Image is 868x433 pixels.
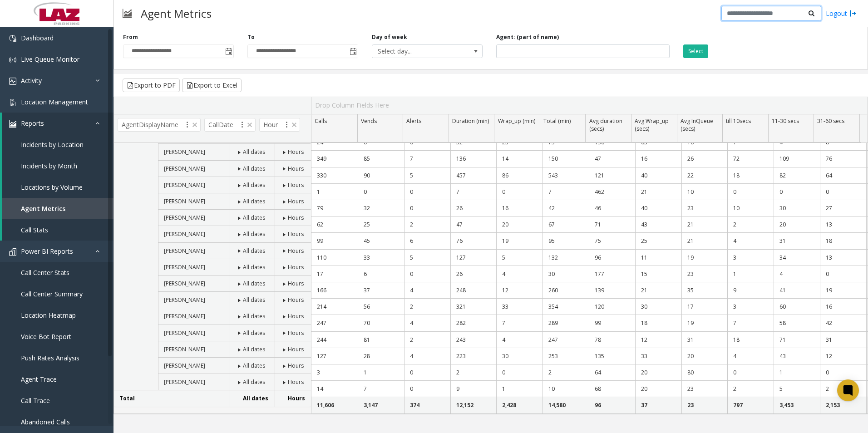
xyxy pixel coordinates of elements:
span: Push Rates Analysis [21,354,79,362]
span: All dates [243,312,265,320]
td: 26 [450,266,497,282]
td: 2 [404,216,450,233]
td: 21 [681,216,728,233]
span: All dates [243,165,265,172]
td: 214 [311,299,358,315]
td: 31 [820,332,866,348]
td: 12 [820,348,866,364]
td: 4 [727,233,774,249]
td: 3 [311,364,358,381]
td: 244 [311,332,358,348]
span: 11-30 secs [772,117,799,125]
td: 2 [542,364,589,381]
span: Dashboard [21,34,54,42]
span: Agent Trace [21,375,57,384]
td: 58 [774,315,820,331]
td: 4 [774,266,820,282]
td: 34 [774,250,820,266]
span: [PERSON_NAME] [164,230,205,238]
td: 4 [404,282,450,299]
td: 21 [635,282,681,299]
span: All dates [243,296,265,304]
td: 5 [404,167,450,184]
td: 1 [496,381,542,397]
td: 33 [358,250,404,266]
span: Drop Column Fields Here [315,101,389,109]
span: Vends [361,117,377,125]
span: [PERSON_NAME] [164,345,205,353]
td: 23 [681,266,728,282]
td: 16 [681,134,728,151]
td: 177 [589,266,635,282]
td: 41 [774,282,820,299]
span: Hours [288,378,304,386]
span: All dates [243,230,265,238]
span: Hours [288,362,304,369]
a: Incidents by Month [2,155,113,177]
td: 31 [681,332,728,348]
td: 0 [496,184,542,200]
td: 1 [774,364,820,381]
td: 2 [727,216,774,233]
td: 135 [589,348,635,364]
td: 14 [496,151,542,167]
span: Call Trace [21,396,50,405]
td: 7 [450,184,497,200]
td: 0 [404,184,450,200]
td: 139 [589,282,635,299]
td: 247 [311,315,358,331]
img: 'icon' [9,56,16,64]
td: 14 [311,381,358,397]
td: 150 [542,151,589,167]
span: All dates [243,378,265,386]
td: 67 [542,216,589,233]
td: 1 [727,134,774,151]
span: All dates [243,280,265,287]
td: 16 [496,200,542,216]
span: Total (min) [543,117,571,125]
td: 16 [820,299,866,315]
td: 78 [589,332,635,348]
label: Agent: (part of name) [496,33,559,41]
td: 247 [542,332,589,348]
a: Reports [2,113,113,134]
td: 45 [358,233,404,249]
span: All dates [243,345,265,353]
td: 248 [450,282,497,299]
td: 17 [681,299,728,315]
span: Agent Metrics [21,204,65,213]
td: 110 [311,250,358,266]
td: 8 [820,134,866,151]
td: 0 [358,184,404,200]
span: Avg duration (secs) [589,117,622,133]
span: All dates [243,214,265,221]
td: 21 [635,184,681,200]
td: 42 [820,315,866,331]
td: 2 [727,381,774,397]
span: [PERSON_NAME] [164,312,205,320]
td: 64 [820,167,866,184]
span: 31-60 secs [817,117,844,125]
td: 10 [681,184,728,200]
td: 64 [589,364,635,381]
td: 5 [774,381,820,397]
span: [PERSON_NAME] [164,263,205,271]
td: 23 [681,381,728,397]
td: 2 [404,332,450,348]
td: 121 [589,167,635,184]
span: All dates [243,197,265,205]
td: 27 [820,200,866,216]
td: 136 [450,151,497,167]
td: 32 [358,200,404,216]
td: 75 [589,233,635,249]
span: Hours [288,263,304,271]
td: 5 [496,250,542,266]
span: All dates [243,247,265,255]
span: Call Stats [21,226,48,234]
td: 21 [681,233,728,249]
td: 354 [542,299,589,315]
img: 'icon' [9,78,16,85]
span: Hours [288,230,304,238]
td: 0 [404,266,450,282]
td: 26 [450,200,497,216]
